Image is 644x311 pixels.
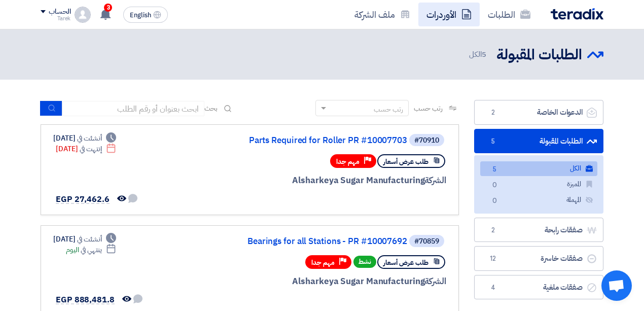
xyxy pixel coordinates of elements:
[474,275,603,300] a: صفقات ملغية4
[204,237,407,246] a: Bearings for all Stations - PR #10007692
[474,129,603,154] a: الطلبات المقبولة5
[480,3,539,26] a: الطلبات
[487,108,499,118] span: 2
[469,49,488,60] span: الكل
[424,174,446,187] span: الشركة
[77,234,101,245] span: أنشئت في
[77,133,101,144] span: أنشئت في
[474,100,603,125] a: الدعوات الخاصة2
[374,104,403,115] div: رتب حسب
[123,7,168,23] button: English
[487,136,499,147] span: 5
[496,45,582,65] h2: الطلبات المقبولة
[480,177,597,192] a: المميزة
[480,193,597,208] a: المهملة
[474,218,603,243] a: صفقات رابحة2
[56,294,115,306] span: EGP 888,481.8
[601,270,632,301] a: Open chat
[56,144,116,154] div: [DATE]
[353,256,376,268] span: نشط
[53,133,116,144] div: [DATE]
[488,164,500,175] span: 5
[414,103,443,114] span: رتب حسب
[202,275,446,288] div: Alsharkeya Sugar Manufacturing
[80,144,101,154] span: إنتهت في
[482,49,486,60] span: 5
[383,157,428,166] span: طلب عرض أسعار
[66,245,116,255] div: اليوم
[49,8,70,16] div: الحساب
[346,3,418,26] a: ملف الشركة
[487,283,499,293] span: 4
[81,245,101,255] span: ينتهي في
[41,16,70,21] div: Tarek
[104,4,112,12] span: 3
[202,174,446,187] div: Alsharkeya Sugar Manufacturing
[414,137,439,144] div: #70910
[204,103,218,114] span: بحث
[474,246,603,271] a: صفقات خاسرة12
[488,196,500,206] span: 0
[204,136,407,145] a: Parts Required for Roller PR #10007703
[487,225,499,235] span: 2
[336,157,360,166] span: مهم جدا
[418,3,480,26] a: الأوردرات
[414,238,439,245] div: #70859
[383,258,428,267] span: طلب عرض أسعار
[480,161,597,176] a: الكل
[130,12,151,19] span: English
[488,180,500,191] span: 0
[551,8,603,20] img: Teradix logo
[53,234,116,245] div: [DATE]
[56,193,110,205] span: EGP 27,462.6
[311,258,335,267] span: مهم جدا
[487,254,499,264] span: 12
[62,101,204,116] input: ابحث بعنوان أو رقم الطلب
[424,275,446,288] span: الشركة
[75,7,91,23] img: profile_test.png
